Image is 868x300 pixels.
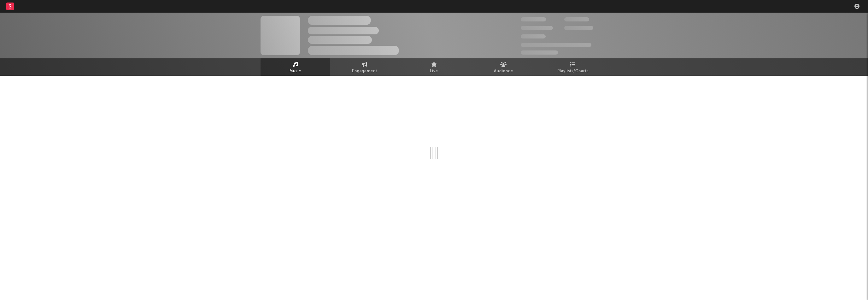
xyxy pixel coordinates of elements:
span: 100,000 [564,17,589,21]
span: Music [290,68,301,75]
span: Jump Score: 85.0 [521,50,558,55]
a: Engagement [330,58,399,76]
span: Live [430,68,438,75]
span: Engagement [352,68,377,75]
a: Music [261,58,330,76]
span: 300,000 [521,17,546,21]
span: Playlists/Charts [557,68,589,75]
a: Playlists/Charts [538,58,607,76]
span: Audience [494,68,513,75]
span: 1,000,000 [564,26,593,30]
a: Live [399,58,469,76]
span: 100,000 [521,34,546,38]
span: 50,000,000 [521,26,553,30]
a: Audience [469,58,538,76]
span: 50,000,000 Monthly Listeners [521,43,591,47]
